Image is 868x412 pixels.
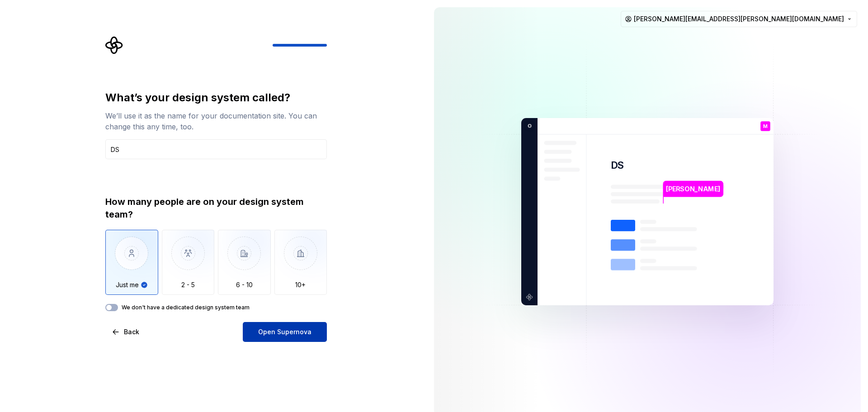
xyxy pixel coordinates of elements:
p: DS [611,159,624,172]
svg: Supernova Logo [105,36,123,54]
span: [PERSON_NAME][EMAIL_ADDRESS][PERSON_NAME][DOMAIN_NAME] [634,14,844,24]
p: M [763,124,768,129]
label: We don't have a dedicated design system team [122,304,250,311]
button: [PERSON_NAME][EMAIL_ADDRESS][PERSON_NAME][DOMAIN_NAME] [621,11,857,27]
div: What’s your design system called? [105,90,327,105]
span: Back [124,327,139,336]
div: We’ll use it as the name for your documentation site. You can change this any time, too. [105,110,327,132]
button: Back [105,322,147,342]
button: Open Supernova [243,322,327,342]
div: How many people are on your design system team? [105,195,327,221]
span: Open Supernova [258,327,311,336]
p: [PERSON_NAME] [666,184,720,194]
input: Design system name [105,139,327,159]
p: O [524,122,532,130]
